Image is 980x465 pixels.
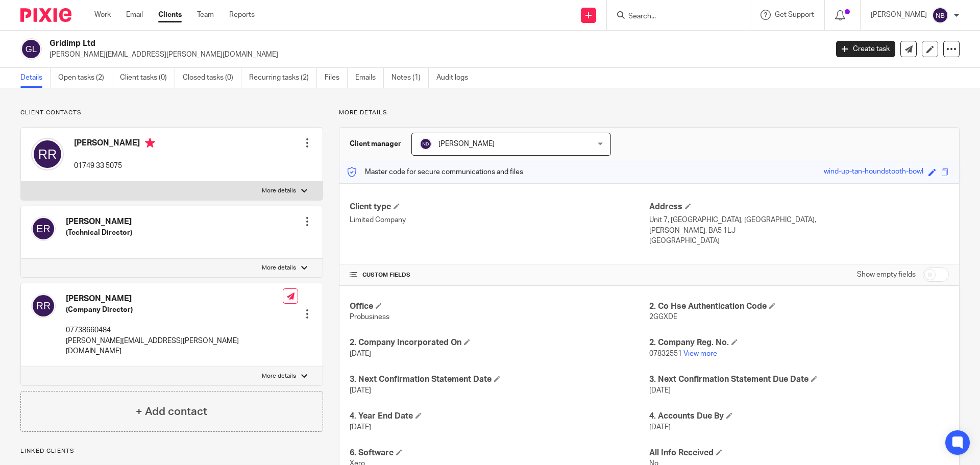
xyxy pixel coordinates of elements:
[350,411,649,422] h4: 4. Year End Date
[391,68,429,88] a: Notes (1)
[857,270,916,280] label: Show empty fields
[649,226,949,236] p: [PERSON_NAME], BA5 1LJ
[66,325,283,335] p: 07738660484
[824,166,923,178] div: wind-up-tan-houndstooth-bowl
[350,301,649,312] h4: Office
[347,167,523,177] p: Master code for secure communications and files
[50,38,667,49] h2: Gridimp Ltd
[183,68,241,88] a: Closed tasks (0)
[350,139,401,149] h3: Client manager
[355,68,384,88] a: Emails
[229,10,255,20] a: Reports
[649,236,949,246] p: [GEOGRAPHIC_DATA]
[775,11,814,18] span: Get Support
[31,138,64,170] img: svg%3E
[66,305,283,315] h5: (Company Director)
[350,387,371,394] span: [DATE]
[649,448,949,458] h4: All Info Received
[649,350,682,357] span: 07832551
[126,10,143,20] a: Email
[649,215,949,225] p: Unit 7, [GEOGRAPHIC_DATA], [GEOGRAPHIC_DATA],
[350,202,649,212] h4: Client type
[145,138,155,148] i: Primary
[649,313,677,321] span: 2GGXDE
[66,336,283,357] p: [PERSON_NAME][EMAIL_ADDRESS][PERSON_NAME][DOMAIN_NAME]
[66,228,132,238] h5: (Technical Director)
[66,216,132,227] h4: [PERSON_NAME]
[350,215,649,225] p: Limited Company
[58,68,112,88] a: Open tasks (2)
[20,109,323,117] p: Client contacts
[438,140,495,148] span: [PERSON_NAME]
[932,7,948,23] img: svg%3E
[350,337,649,348] h4: 2. Company Incorporated On
[350,448,649,458] h4: 6. Software
[649,411,949,422] h4: 4. Accounts Due By
[420,138,432,150] img: svg%3E
[20,38,42,60] img: svg%3E
[649,424,671,431] span: [DATE]
[197,10,214,20] a: Team
[325,68,348,88] a: Files
[836,41,895,57] a: Create task
[649,374,949,385] h4: 3. Next Confirmation Statement Due Date
[871,10,927,20] p: [PERSON_NAME]
[350,271,649,279] h4: CUSTOM FIELDS
[350,424,371,431] span: [DATE]
[20,8,71,22] img: Pixie
[649,202,949,212] h4: Address
[31,293,56,318] img: svg%3E
[249,68,317,88] a: Recurring tasks (2)
[74,138,155,151] h4: [PERSON_NAME]
[649,301,949,312] h4: 2. Co Hse Authentication Code
[262,187,296,195] p: More details
[350,374,649,385] h4: 3. Next Confirmation Statement Date
[649,387,671,394] span: [DATE]
[339,109,960,117] p: More details
[20,447,323,455] p: Linked clients
[136,404,207,420] h4: + Add contact
[683,350,717,357] a: View more
[120,68,175,88] a: Client tasks (0)
[94,10,111,20] a: Work
[20,68,51,88] a: Details
[627,12,719,21] input: Search
[262,264,296,272] p: More details
[158,10,182,20] a: Clients
[649,337,949,348] h4: 2. Company Reg. No.
[66,293,283,304] h4: [PERSON_NAME]
[31,216,56,241] img: svg%3E
[350,313,389,321] span: Probusiness
[74,161,155,171] p: 01749 33 5075
[262,372,296,380] p: More details
[350,350,371,357] span: [DATE]
[436,68,476,88] a: Audit logs
[50,50,821,60] p: [PERSON_NAME][EMAIL_ADDRESS][PERSON_NAME][DOMAIN_NAME]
